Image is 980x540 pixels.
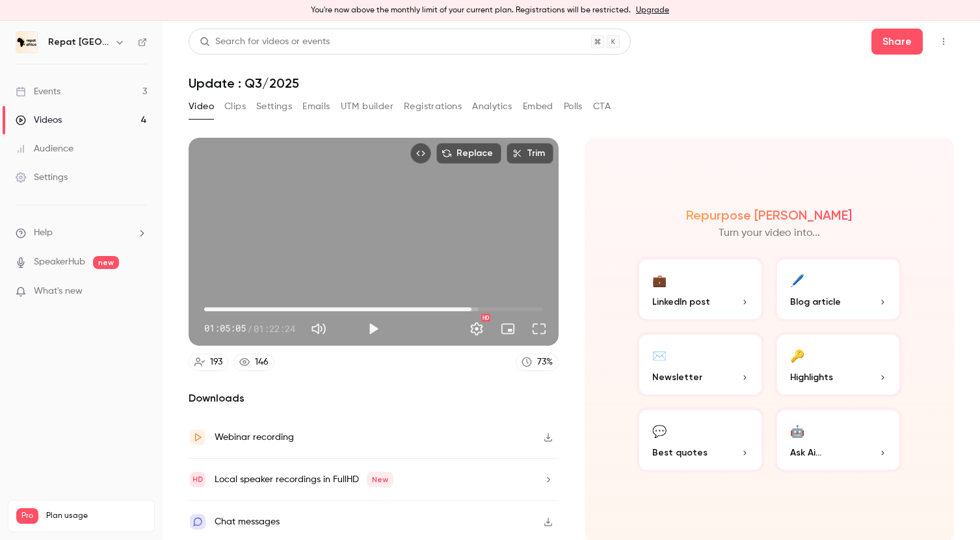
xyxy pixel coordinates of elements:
[341,96,393,117] button: UTM builder
[790,295,841,309] span: Blog article
[34,226,53,240] span: Help
[410,143,431,164] button: Embed video
[360,316,386,342] button: Play
[472,96,512,117] button: Analytics
[871,29,923,55] button: Share
[204,322,295,335] div: 01:05:05
[790,370,833,384] span: Highlights
[34,255,85,269] a: SpeakerHub
[652,270,667,290] div: 💼
[495,316,521,342] button: Turn on miniplayer
[189,96,214,117] button: Video
[215,514,280,530] div: Chat messages
[564,96,583,117] button: Polls
[189,391,559,406] h2: Downloads
[16,171,68,184] div: Settings
[189,354,228,371] a: 193
[404,96,462,117] button: Registrations
[775,407,902,472] button: 🤖Ask Ai...
[215,472,393,487] div: Local speaker recordings in FullHD
[790,420,804,441] div: 🤖
[367,472,393,487] span: New
[46,511,146,521] span: Plan usage
[302,96,330,117] button: Emails
[593,96,611,117] button: CTA
[652,370,702,384] span: Newsletter
[215,430,294,445] div: Webinar recording
[652,345,667,365] div: ✉️
[719,225,820,241] p: Turn your video into...
[306,316,332,342] button: Mute
[16,142,73,155] div: Audience
[204,322,246,335] span: 01:05:05
[790,345,804,365] div: 🔑
[464,316,490,342] button: Settings
[48,36,109,49] h6: Repat [GEOGRAPHIC_DATA]
[637,332,764,397] button: ✉️Newsletter
[507,143,553,164] button: Trim
[200,35,330,49] div: Search for videos or events
[256,96,292,117] button: Settings
[34,285,83,298] span: What's new
[790,446,821,459] span: Ask Ai...
[686,207,852,223] h2: Repurpose [PERSON_NAME]
[775,257,902,322] button: 🖊️Blog article
[224,96,246,117] button: Clips
[637,257,764,322] button: 💼LinkedIn post
[652,446,708,459] span: Best quotes
[189,75,954,91] h1: Update : Q3/2025
[16,114,62,127] div: Videos
[16,32,37,53] img: Repat Africa
[516,354,559,371] a: 73%
[537,355,553,369] div: 73 %
[526,316,552,342] button: Full screen
[254,322,295,335] span: 01:22:24
[652,295,710,309] span: LinkedIn post
[790,270,804,290] div: 🖊️
[16,226,147,240] li: help-dropdown-opener
[637,407,764,472] button: 💬Best quotes
[652,420,667,441] div: 💬
[933,31,954,52] button: Top Bar Actions
[523,96,553,117] button: Embed
[16,508,38,524] span: Pro
[131,286,147,298] iframe: Noticeable Trigger
[233,354,274,371] a: 146
[436,143,501,164] button: Replace
[16,85,60,98] div: Events
[93,256,119,269] span: new
[775,332,902,397] button: 🔑Highlights
[210,355,222,369] div: 193
[247,322,252,335] span: /
[636,5,669,16] a: Upgrade
[255,355,269,369] div: 146
[481,314,490,322] div: HD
